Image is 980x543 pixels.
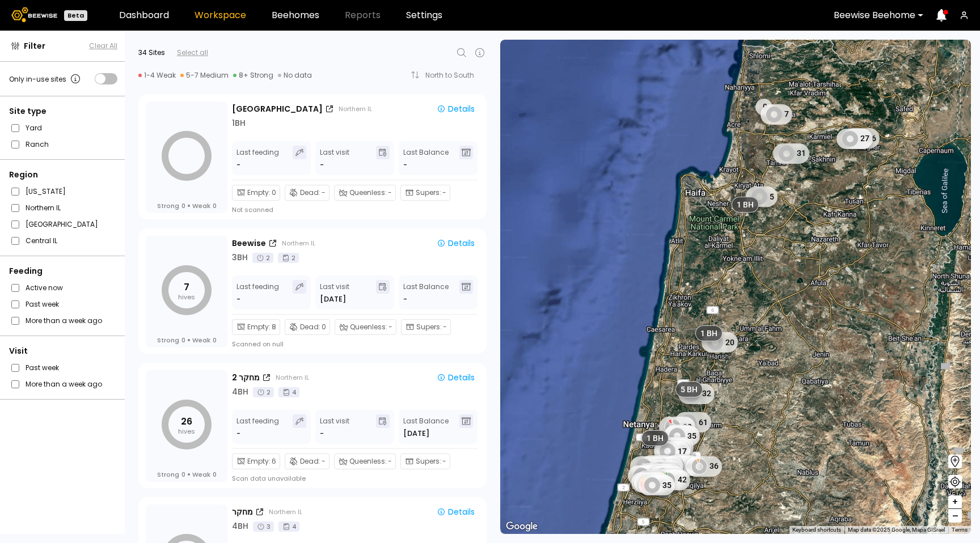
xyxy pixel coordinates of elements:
[773,143,809,164] div: 31
[26,202,61,214] label: Northern IL
[437,239,475,247] div: Details
[792,526,841,534] button: Keyboard shortcuts
[437,508,475,516] div: Details
[654,470,690,490] div: 42
[236,159,242,171] div: -
[631,472,668,493] div: 44
[181,336,185,344] span: 0
[628,465,664,486] div: 33
[253,521,274,532] div: 3
[442,456,446,466] span: -
[437,105,475,113] div: Details
[232,205,273,214] div: Not scanned
[647,460,683,481] div: 55
[26,298,59,310] label: Past week
[282,239,315,248] div: Northern IL
[300,322,320,332] span: Dead :
[675,412,711,432] div: 61
[9,169,117,181] div: Region
[272,322,276,332] span: 8
[232,372,260,384] div: מחקר 2
[649,469,686,489] div: 61
[236,414,279,439] div: Last feeding
[388,188,392,198] span: -
[253,387,274,397] div: 2
[213,336,217,344] span: 0
[26,315,102,326] label: More than a week ago
[349,456,387,466] span: Queenless :
[138,71,176,80] div: 1-4 Weak
[232,237,266,249] div: Beewise
[26,235,57,247] label: Central IL
[26,122,42,134] label: Yard
[232,520,248,532] div: 4 BH
[138,48,165,58] div: 34 Sites
[432,504,479,519] button: Details
[952,495,958,509] span: +
[345,11,381,20] span: Reports
[157,336,217,344] div: Strong Weak
[641,455,677,476] div: 48
[403,428,429,439] span: [DATE]
[425,72,482,79] div: North to South
[232,474,306,483] div: Scan data unavailable
[432,236,479,251] button: Details
[639,475,675,495] div: 35
[276,373,309,382] div: Northern IL
[26,362,59,374] label: Past week
[503,519,540,534] a: Open this area in Google Maps (opens a new window)
[11,7,57,22] img: Beewise logo
[177,48,208,58] div: Select all
[278,521,299,532] div: 4
[278,71,312,80] div: No data
[278,253,299,263] div: 2
[948,495,962,509] button: +
[649,466,685,486] div: 36
[26,378,102,390] label: More than a week ago
[388,322,392,332] span: -
[213,470,217,478] span: 0
[247,456,271,466] span: Empty :
[278,387,299,397] div: 4
[503,519,540,534] img: Google
[89,41,117,51] button: Clear All
[755,99,772,116] div: 0
[300,456,320,466] span: Dead :
[686,456,722,477] div: 36
[339,104,372,113] div: Northern IL
[236,146,279,171] div: Last feeding
[406,11,442,20] a: Settings
[24,40,45,52] span: Filter
[702,332,738,353] div: 20
[178,292,195,302] tspan: hives
[195,11,246,20] a: Workspace
[213,202,217,210] span: 0
[403,414,449,439] div: Last Balance
[26,138,49,150] label: Ranch
[630,456,666,477] div: 43
[236,280,279,305] div: Last feeding
[322,456,326,466] span: -
[236,428,242,439] div: -
[252,253,273,263] div: 2
[184,281,189,294] tspan: 7
[659,417,695,437] div: 39
[320,414,349,439] div: Last visit
[247,188,271,198] span: Empty :
[416,456,441,466] span: Supers :
[232,252,248,264] div: 3 BH
[181,202,185,210] span: 0
[322,322,326,332] span: 0
[232,103,323,115] div: [GEOGRAPHIC_DATA]
[746,186,778,207] div: 5
[388,456,392,466] span: -
[320,294,346,305] span: [DATE]
[837,129,873,149] div: 27
[654,441,690,461] div: 17
[641,464,678,485] div: 43
[403,294,407,305] span: -
[236,294,242,305] div: -
[26,282,63,294] label: Active now
[700,328,717,338] span: 1 BH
